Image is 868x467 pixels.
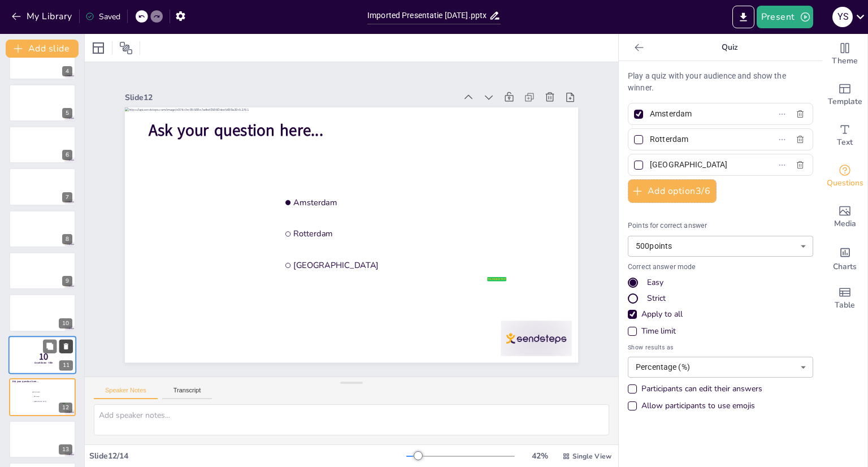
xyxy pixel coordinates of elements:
span: Media [834,218,856,230]
button: Present [757,6,813,28]
span: Countdown - title [34,361,53,365]
input: Insert title [367,7,489,24]
button: Duplicate Slide [43,339,57,353]
div: 4 [62,66,72,76]
div: Participants can edit their answers [641,383,762,395]
div: Add a table [822,278,867,319]
div: Y S [832,7,853,27]
div: Add charts and graphs [822,237,867,278]
span: Ask your question here... [12,380,38,383]
button: Export to PowerPoint [732,6,754,28]
button: Add slide [6,40,79,58]
span: Table [835,299,855,312]
div: Time limit [641,326,676,337]
span: Rotterdam [293,229,504,240]
span: 10 [39,351,48,363]
div: 8 [9,210,76,248]
span: Text [837,136,853,149]
div: Apply to all [628,309,813,320]
div: Add images, graphics, shapes or video [822,197,867,237]
span: [GEOGRAPHIC_DATA] [34,401,65,403]
button: Add option3/6 [628,179,717,203]
div: 10 [59,318,72,328]
div: 9 [62,276,72,286]
span: [GEOGRAPHIC_DATA] [293,260,504,271]
span: Single View [572,452,611,461]
div: Easy [628,277,813,288]
div: Change the overall theme [822,34,867,75]
div: 13 [9,421,76,458]
div: Add ready made slides [822,75,867,115]
p: Play a quiz with your audience and show the winner. [628,70,813,94]
div: Participants can edit their answers [628,383,762,395]
span: Show results as [628,343,813,352]
span: Questions [827,177,863,189]
button: Transcript [162,387,212,399]
div: Add text boxes [822,115,867,156]
div: 500 points [628,236,813,257]
div: Time limit [628,326,813,337]
div: 12 [59,403,72,413]
div: 42 % [526,451,553,461]
span: Rotterdam [34,396,65,398]
div: Percentage (%) [628,357,813,378]
div: 4 [9,42,76,79]
span: Position [119,41,133,55]
div: Layout [89,39,107,57]
div: 11 [59,360,73,370]
span: Ask your question here... [149,120,323,142]
div: 12 [9,378,76,416]
div: 6 [62,150,72,160]
div: Saved [85,11,120,22]
span: Template [828,96,862,108]
span: Theme [832,55,858,67]
input: Option 3 [650,157,755,173]
button: Speaker Notes [94,387,158,399]
div: Slide 12 [125,92,456,103]
div: 7 [9,168,76,205]
div: 10 [9,294,76,331]
button: My Library [8,7,77,25]
div: 9 [9,252,76,289]
span: Amsterdam [293,197,504,209]
div: Allow participants to use emojis [641,400,755,412]
input: Option 1 [650,106,755,122]
input: Option 2 [650,131,755,148]
div: 6 [9,126,76,163]
div: 11 [8,336,76,374]
div: Slide 12 / 14 [89,451,406,461]
div: 7 [62,192,72,202]
div: Allow participants to use emojis [628,400,755,412]
div: Easy [647,277,663,288]
div: 5 [62,108,72,118]
div: Strict [647,293,666,304]
span: Amsterdam [34,391,65,393]
p: Quiz [648,34,811,61]
button: Y S [832,6,853,28]
p: Points for correct answer [628,221,813,231]
div: 13 [59,444,72,455]
div: Apply to all [641,309,683,320]
span: Charts [833,261,857,273]
div: 8 [62,234,72,244]
div: 5 [9,84,76,122]
div: Strict [628,293,813,304]
button: Delete Slide [59,339,73,353]
p: Correct answer mode [628,262,813,273]
div: Get real-time input from your audience [822,156,867,197]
